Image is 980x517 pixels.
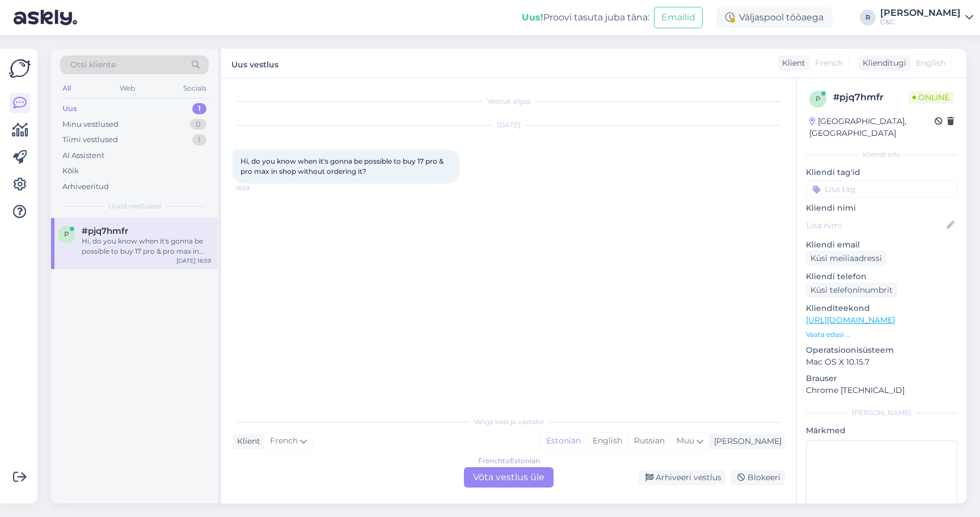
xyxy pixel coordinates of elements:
img: Askly Logo [9,58,31,79]
div: Väljaspool tööaega [716,7,833,28]
div: [DATE] 16:59 [176,257,211,265]
div: R [860,10,876,25]
p: Mac OS X 10.15.7 [806,356,957,368]
label: Uus vestlus [231,55,278,71]
p: Klienditeekond [806,302,957,314]
span: Muu [677,435,694,446]
div: Russian [628,433,670,450]
div: English [586,433,628,450]
div: Klient [778,57,805,69]
div: [DATE] [233,120,785,130]
a: [URL][DOMAIN_NAME] [806,315,895,325]
div: Küsi meiliaadressi [806,251,886,266]
a: [PERSON_NAME]C&C [880,8,973,27]
div: All [60,81,73,96]
div: 1 [192,103,206,114]
p: Operatsioonisüsteem [806,344,957,356]
div: Küsi telefoninumbrit [806,283,897,298]
div: [GEOGRAPHIC_DATA], [GEOGRAPHIC_DATA] [809,116,935,139]
b: Uus! [522,12,543,23]
div: Kliendi info [806,149,957,160]
div: [PERSON_NAME] [806,408,957,418]
span: Hi, do you know when it's gonna be possible to buy 17 pro & pro max in shop without ordering it? [240,157,445,176]
div: 0 [190,119,206,130]
div: Minu vestlused [62,119,119,130]
div: Socials [181,81,209,96]
div: # pjq7hmfr [833,91,908,104]
input: Lisa nimi [806,219,944,232]
div: Tiimi vestlused [62,134,118,146]
div: Proovi tasuta juba täna: [522,11,649,24]
div: C&C [880,18,961,27]
p: Vaata edasi ... [806,330,957,340]
p: Märkmed [806,425,957,437]
div: Web [117,81,137,96]
p: Kliendi nimi [806,202,957,214]
span: p [816,95,821,103]
div: Estonian [540,433,586,450]
span: French [270,435,298,447]
span: p [64,230,69,238]
div: AI Assistent [62,150,104,161]
span: Online [908,91,954,104]
button: Emailid [654,7,703,28]
div: Võta vestlus üle [464,467,554,488]
span: Uued vestlused [108,201,161,211]
p: Kliendi email [806,239,957,251]
p: Kliendi telefon [806,271,957,283]
div: Klient [233,435,260,447]
span: 16:59 [236,184,278,193]
div: French to Estonian [478,456,540,466]
div: 1 [192,134,206,146]
p: Brauser [806,373,957,384]
div: Valige keel ja vastake [233,417,785,427]
span: French [815,57,843,69]
div: Blokeeri [730,470,785,485]
div: Hi, do you know when it's gonna be possible to buy 17 pro & pro max in shop without ordering it? [82,236,211,257]
div: [PERSON_NAME] [880,8,961,18]
div: Uus [62,103,77,114]
div: Kõik [62,165,79,177]
div: Arhiveeri vestlus [639,470,726,485]
p: Chrome [TECHNICAL_ID] [806,384,957,396]
div: Vestlus algas [233,96,785,106]
span: Otsi kliente [70,59,116,71]
div: Arhiveeritud [62,181,109,193]
span: English [916,57,945,69]
span: #pjq7hmfr [82,226,128,236]
input: Lisa tag [806,181,957,198]
p: Kliendi tag'id [806,166,957,178]
div: [PERSON_NAME] [709,435,782,447]
div: Klienditugi [858,57,906,69]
